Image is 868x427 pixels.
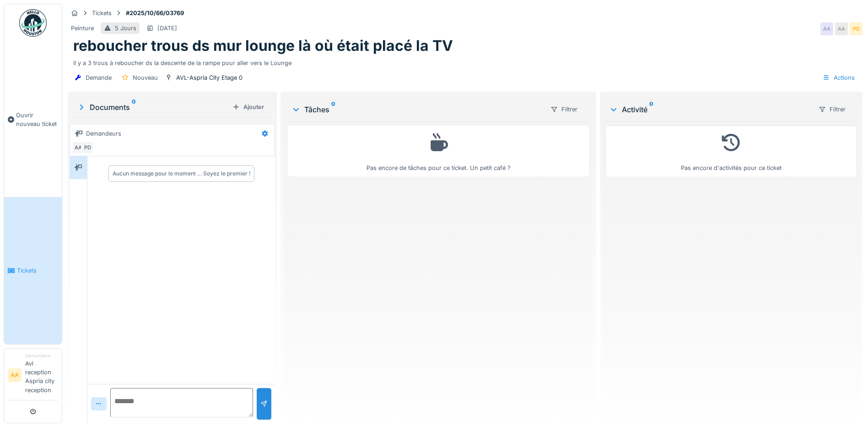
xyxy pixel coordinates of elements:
div: Aucun message pour le moment … Soyez le premier ! [113,170,250,178]
div: Documents [77,102,229,113]
a: Tickets [4,197,62,344]
div: Demande [86,73,112,82]
div: Activité [609,104,811,115]
div: [DATE] [157,24,177,33]
sup: 0 [132,102,136,113]
li: AA [8,368,22,382]
div: AVL-Aspria City Etage 0 [176,73,243,82]
div: PD [81,141,94,154]
h1: reboucher trous ds mur lounge là où était placé la TV [73,37,453,55]
div: AA [835,22,848,35]
sup: 0 [649,104,653,115]
div: Nouveau [133,73,158,82]
div: Demandeur [25,352,58,359]
div: AA [820,22,833,35]
span: Ouvrir nouveau ticket [16,111,58,128]
div: AA [72,141,85,154]
li: Avl reception Aspria city reception [25,352,58,398]
a: Ouvrir nouveau ticket [4,42,62,197]
a: AA DemandeurAvl reception Aspria city reception [8,352,58,400]
div: Tâches [291,104,543,115]
div: Pas encore de tâches pour ce ticket. Un petit café ? [294,130,583,172]
img: Badge_color-CXgf-gQk.svg [19,9,47,37]
div: Actions [819,71,859,84]
div: Filtrer [546,103,582,116]
div: Tickets [92,9,112,17]
div: Peinture [71,24,94,33]
strong: #2025/10/66/03769 [122,9,188,17]
sup: 0 [331,104,335,115]
div: Pas encore d'activités pour ce ticket [611,130,851,172]
div: Filtrer [814,103,850,116]
div: PD [850,22,863,35]
div: Ajouter [229,101,268,113]
div: Demandeurs [86,129,121,138]
span: Tickets [17,266,58,275]
div: il y a 3 trous à reboucher ds la descente de la rampe pour aller vers le Lounge [73,55,857,67]
div: 5 Jours [115,24,136,33]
